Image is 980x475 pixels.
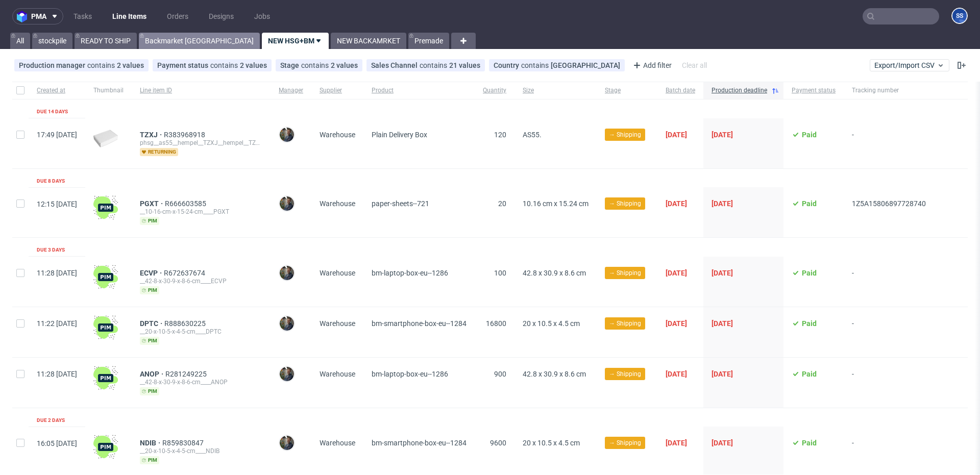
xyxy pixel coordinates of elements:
[280,266,294,280] img: Maciej Sobola
[852,86,926,95] span: Tracking number
[140,148,178,156] span: returning
[523,319,580,328] span: 20 x 10.5 x 4.5 cm
[712,269,733,277] span: [DATE]
[792,86,836,95] span: Payment status
[712,439,733,447] span: [DATE]
[486,319,506,328] span: 16800
[372,370,448,378] span: bm-laptop-box-eu--1286
[140,370,165,378] a: ANOP
[629,57,674,73] div: Add filter
[117,61,144,69] div: 2 values
[372,131,427,139] span: Plain Delivery Box
[37,131,77,139] span: 17:49 [DATE]
[37,370,77,378] span: 11:28 [DATE]
[802,319,817,328] span: Paid
[93,265,118,289] img: wHgJFi1I6lmhQAAAABJRU5ErkJggg==
[280,128,294,142] img: Maciej Sobola
[498,199,506,208] span: 20
[372,319,467,328] span: bm-smartphone-box-eu--1284
[666,86,695,95] span: Batch date
[952,9,967,23] figcaption: SS
[162,439,206,447] a: R859830847
[280,436,294,450] img: Maciej Sobola
[301,61,331,69] span: contains
[140,387,159,395] span: pim
[852,370,926,395] span: -
[164,131,207,139] a: R383968918
[140,131,164,139] a: TZXJ
[140,286,159,294] span: pim
[712,86,767,95] span: Production deadline
[852,269,926,294] span: -
[666,370,687,378] span: [DATE]
[609,319,641,328] span: → Shipping
[609,438,641,447] span: → Shipping
[31,13,46,20] span: pma
[157,61,210,69] span: Payment status
[449,61,480,69] div: 21 values
[523,86,589,95] span: Size
[372,269,448,277] span: bm-laptop-box-eu--1286
[19,61,87,69] span: Production manager
[523,370,586,378] span: 42.8 x 30.9 x 8.6 cm
[372,199,429,208] span: paper-sheets--721
[17,11,31,22] img: logo
[852,319,926,345] span: -
[802,370,817,378] span: Paid
[320,439,355,447] span: Warehouse
[262,33,329,49] a: NEW HSG+BM
[712,370,733,378] span: [DATE]
[280,61,301,69] span: Stage
[140,217,159,225] span: pim
[666,269,687,277] span: [DATE]
[37,246,65,254] div: Due 3 days
[106,8,153,24] a: Line Items
[248,8,276,24] a: Jobs
[408,33,449,49] a: Premade
[93,435,118,459] img: wHgJFi1I6lmhQAAAABJRU5ErkJggg==
[37,108,68,116] div: Due 14 days
[93,195,118,220] img: wHgJFi1I6lmhQAAAABJRU5ErkJggg==
[165,199,208,208] a: R666603585
[165,370,209,378] span: R281249225
[874,61,945,69] span: Export/Import CSV
[280,316,294,331] img: Maciej Sobola
[609,199,641,208] span: → Shipping
[494,61,521,69] span: Country
[490,439,506,447] span: 9600
[140,439,162,447] a: NDIB
[139,33,260,49] a: Backmarket [GEOGRAPHIC_DATA]
[93,130,118,147] img: plain-eco-white.f1cb12edca64b5eabf5f.png
[37,269,77,277] span: 11:28 [DATE]
[210,61,240,69] span: contains
[140,277,262,285] div: __42-8-x-30-9-x-8-6-cm____ECVP
[320,199,355,208] span: Warehouse
[609,369,641,379] span: → Shipping
[161,8,194,24] a: Orders
[203,8,240,24] a: Designs
[372,439,467,447] span: bm-smartphone-box-eu--1284
[802,439,817,447] span: Paid
[320,370,355,378] span: Warehouse
[280,196,294,211] img: Maciej Sobola
[87,61,117,69] span: contains
[523,131,542,139] span: AS55.
[164,319,208,328] span: R888630225
[802,131,817,139] span: Paid
[712,319,733,328] span: [DATE]
[609,130,641,139] span: → Shipping
[680,58,709,72] div: Clear all
[140,319,164,328] a: DPTC
[494,370,506,378] span: 900
[37,439,77,447] span: 16:05 [DATE]
[802,199,817,208] span: Paid
[331,33,406,49] a: NEW BACKAMRKET
[523,439,580,447] span: 20 x 10.5 x 4.5 cm
[140,447,262,455] div: __20-x-10-5-x-4-5-cm____NDIB
[320,269,355,277] span: Warehouse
